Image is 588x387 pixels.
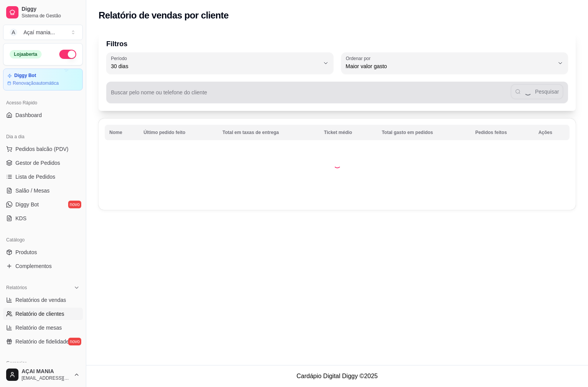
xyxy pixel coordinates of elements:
span: [EMAIL_ADDRESS][DOMAIN_NAME] [22,375,70,381]
button: Select a team [3,25,83,40]
span: Relatórios [6,285,27,291]
span: Relatórios de vendas [15,296,66,304]
p: Filtros [106,39,568,49]
a: Produtos [3,246,83,258]
label: Período [111,55,129,62]
span: Sistema de Gestão [22,13,80,19]
button: Período30 dias [106,52,333,74]
span: Relatório de fidelidade [15,338,69,345]
a: Dashboard [3,109,83,121]
a: Relatórios de vendas [3,294,83,306]
div: Açaí mania ... [23,28,55,36]
a: Salão / Mesas [3,184,83,197]
span: Produtos [15,248,37,256]
span: KDS [15,214,27,222]
a: Diggy Botnovo [3,198,83,211]
article: Diggy Bot [14,73,36,79]
span: 30 dias [111,62,320,70]
a: KDS [3,212,83,224]
button: Ordenar porMaior valor gasto [341,52,568,74]
span: Pedidos balcão (PDV) [15,145,69,153]
a: Relatório de fidelidadenovo [3,335,83,348]
div: Acesso Rápido [3,97,83,109]
div: Gerenciar [3,357,83,369]
a: Complementos [3,260,83,272]
span: Dashboard [15,111,42,119]
div: Dia a dia [3,131,83,143]
a: Relatório de mesas [3,322,83,334]
a: DiggySistema de Gestão [3,3,83,22]
span: Relatório de mesas [15,324,62,332]
a: Gestor de Pedidos [3,157,83,169]
span: Diggy [22,6,80,13]
div: Loading [333,161,341,168]
footer: Cardápio Digital Diggy © 2025 [86,365,588,387]
span: A [10,28,17,36]
article: Renovação automática [13,80,59,86]
span: Complementos [15,262,52,270]
input: Buscar pelo nome ou telefone do cliente [111,92,511,99]
button: Alterar Status [59,50,76,59]
a: Relatório de clientes [3,308,83,320]
div: Loja aberta [10,50,42,59]
span: Lista de Pedidos [15,173,55,181]
a: Diggy BotRenovaçãoautomática [3,69,83,90]
button: Pedidos balcão (PDV) [3,143,83,155]
button: AÇAI MANIA[EMAIL_ADDRESS][DOMAIN_NAME] [3,365,83,384]
a: Lista de Pedidos [3,171,83,183]
span: AÇAI MANIA [22,368,70,375]
span: Maior valor gasto [346,62,554,70]
h2: Relatório de vendas por cliente [99,9,229,22]
div: Catálogo [3,234,83,246]
span: Salão / Mesas [15,187,50,194]
span: Relatório de clientes [15,310,64,318]
label: Ordenar por [346,55,373,62]
span: Diggy Bot [15,201,39,208]
span: Gestor de Pedidos [15,159,60,167]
